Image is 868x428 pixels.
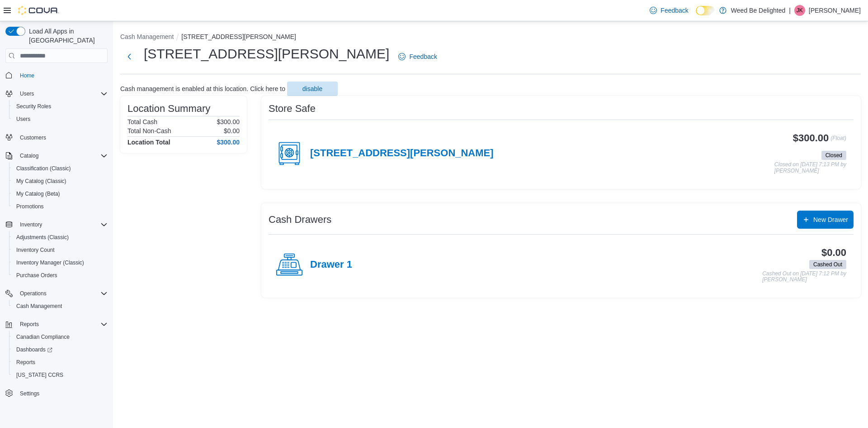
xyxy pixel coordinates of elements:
[224,127,240,135] p: $0.00
[16,203,44,210] span: Promotions
[16,346,52,353] span: Dashboards
[302,84,322,93] span: disable
[16,132,50,143] a: Customers
[20,90,34,97] span: Users
[20,72,34,79] span: Home
[13,114,108,125] span: Users
[16,288,50,299] button: Operations
[9,256,111,269] button: Inventory Manager (Classic)
[16,178,66,185] span: My Catalog (Classic)
[9,188,111,200] button: My Catalog (Beta)
[409,52,437,61] span: Feedback
[16,190,60,197] span: My Catalog (Beta)
[13,101,55,112] a: Security Roles
[2,218,111,231] button: Inventory
[9,200,111,213] button: Promotions
[16,70,38,81] a: Home
[120,33,174,40] button: Cash Management
[774,162,846,174] p: Closed on [DATE] 7:13 PM by [PERSON_NAME]
[2,131,111,144] button: Customers
[13,176,108,187] span: My Catalog (Classic)
[13,370,67,380] a: [US_STATE] CCRS
[127,127,171,135] h6: Total Non-Cash
[16,150,42,161] button: Catalog
[16,259,84,266] span: Inventory Manager (Classic)
[9,244,111,256] button: Inventory Count
[287,82,338,96] button: disable
[16,150,108,161] span: Catalog
[16,88,108,99] span: Users
[793,133,829,144] h3: $300.00
[9,369,111,381] button: [US_STATE] CCRS
[660,6,688,15] span: Feedback
[797,211,854,229] button: New Drawer
[13,201,47,212] a: Promotions
[18,6,59,15] img: Cova
[5,65,108,423] nav: Complex example
[16,103,51,110] span: Security Roles
[13,344,56,355] a: Dashboards
[2,68,111,82] button: Home
[9,100,111,113] button: Security Roles
[696,6,715,15] input: Dark Mode
[13,357,108,368] span: Reports
[16,165,71,172] span: Classification (Classic)
[16,371,63,379] span: [US_STATE] CCRS
[16,69,108,81] span: Home
[13,301,66,312] a: Cash Management
[13,232,72,243] a: Adjustments (Classic)
[2,387,111,400] button: Settings
[13,332,108,342] span: Canadian Compliance
[13,332,73,342] a: Canadian Compliance
[13,270,61,281] a: Purchase Orders
[20,390,39,397] span: Settings
[813,260,842,269] span: Cashed Out
[13,245,108,255] span: Inventory Count
[310,259,352,271] h4: Drawer 1
[2,149,111,162] button: Catalog
[16,88,38,99] button: Users
[16,359,35,366] span: Reports
[20,321,39,328] span: Reports
[13,163,75,174] a: Classification (Classic)
[16,319,42,330] button: Reports
[20,152,38,159] span: Catalog
[13,101,108,112] span: Security Roles
[2,87,111,100] button: Users
[20,290,47,297] span: Operations
[13,114,34,125] a: Users
[2,318,111,331] button: Reports
[9,175,111,188] button: My Catalog (Classic)
[13,188,108,199] span: My Catalog (Beta)
[144,45,389,63] h1: [STREET_ADDRESS][PERSON_NAME]
[16,303,62,310] span: Cash Management
[16,234,69,241] span: Adjustments (Classic)
[16,132,108,143] span: Customers
[821,247,846,258] h3: $0.00
[9,331,111,343] button: Canadian Compliance
[13,344,108,355] span: Dashboards
[789,5,791,16] p: |
[16,272,57,279] span: Purchase Orders
[762,271,846,283] p: Cashed Out on [DATE] 7:12 PM by [PERSON_NAME]
[13,176,70,187] a: My Catalog (Classic)
[127,139,170,146] h4: Location Total
[16,319,108,330] span: Reports
[127,118,157,125] h6: Total Cash
[9,269,111,282] button: Purchase Orders
[13,201,108,212] span: Promotions
[120,32,861,43] nav: An example of EuiBreadcrumbs
[13,357,39,368] a: Reports
[13,232,108,243] span: Adjustments (Classic)
[13,301,108,312] span: Cash Management
[9,300,111,313] button: Cash Management
[13,370,108,380] span: Washington CCRS
[13,270,108,281] span: Purchase Orders
[181,33,296,40] button: [STREET_ADDRESS][PERSON_NAME]
[16,288,108,299] span: Operations
[16,115,30,123] span: Users
[395,48,440,66] a: Feedback
[16,246,55,254] span: Inventory Count
[13,163,108,174] span: Classification (Classic)
[217,139,240,146] h4: $300.00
